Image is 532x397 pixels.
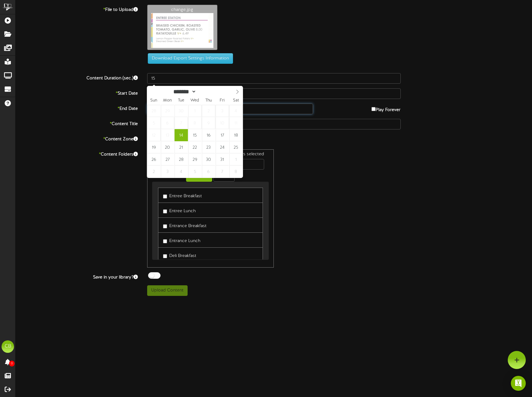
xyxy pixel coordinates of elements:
span: October 26, 2025 [147,153,161,166]
span: October 25, 2025 [229,141,243,153]
span: October 13, 2025 [161,129,174,141]
label: Content Folders [11,149,142,158]
label: Entrance Breakfast [163,221,207,229]
span: October 31, 2025 [216,153,229,166]
span: October 27, 2025 [161,153,174,166]
span: October 17, 2025 [216,129,229,141]
span: Mon [161,99,174,103]
span: October 10, 2025 [216,117,229,129]
span: September 30, 2025 [175,105,188,117]
span: 0 [9,361,15,367]
span: October 8, 2025 [188,117,202,129]
input: Year [196,88,219,95]
input: Entree Lunch [163,209,167,213]
div: Open Intercom Messenger [511,376,526,391]
span: Tue [174,99,188,103]
span: Sun [147,99,161,103]
span: October 15, 2025 [188,129,202,141]
span: October 7, 2025 [175,117,188,129]
span: September 28, 2025 [147,105,161,117]
span: October 4, 2025 [229,105,243,117]
label: Content Title [11,119,142,127]
span: November 1, 2025 [229,153,243,166]
label: Entrance Lunch [163,236,200,244]
span: November 5, 2025 [188,166,202,178]
label: Entree Lunch [163,206,196,214]
div: CB [2,340,14,353]
span: November 2, 2025 [147,166,161,178]
input: Entree Breakfast [163,194,167,198]
span: October 23, 2025 [202,141,215,153]
label: End Date [11,104,142,112]
span: October 22, 2025 [188,141,202,153]
span: October 20, 2025 [161,141,174,153]
span: October 16, 2025 [202,129,215,141]
span: October 5, 2025 [147,117,161,129]
input: Entrance Lunch [163,239,167,243]
span: October 1, 2025 [188,105,202,117]
input: Deli Breakfast [163,254,167,258]
span: October 2, 2025 [202,105,215,117]
span: Fri [215,99,229,103]
span: November 8, 2025 [229,166,243,178]
span: October 19, 2025 [147,141,161,153]
span: November 3, 2025 [161,166,174,178]
span: Wed [188,99,202,103]
span: October 28, 2025 [175,153,188,166]
span: October 11, 2025 [229,117,243,129]
label: Save in your library? [11,272,142,281]
button: Download Export Settings Information [148,53,233,64]
span: October 6, 2025 [161,117,174,129]
label: Play Forever [371,104,400,113]
label: Deli Breakfast [163,251,196,259]
span: October 29, 2025 [188,153,202,166]
span: Thu [202,99,215,103]
a: Download Export Settings Information [145,56,233,61]
span: Sat [229,99,243,103]
span: October 3, 2025 [216,105,229,117]
span: November 7, 2025 [216,166,229,178]
span: November 6, 2025 [202,166,215,178]
label: Entree Breakfast [163,191,202,199]
label: File to Upload [11,5,142,13]
span: October 30, 2025 [202,153,215,166]
span: October 14, 2025 [175,129,188,141]
input: Entrance Breakfast [163,224,167,228]
input: Title of this Content [147,119,401,129]
span: October 12, 2025 [147,129,161,141]
span: September 29, 2025 [161,105,174,117]
span: October 18, 2025 [229,129,243,141]
label: Content Duration (sec.) [11,73,142,82]
label: Start Date [11,88,142,97]
span: November 4, 2025 [175,166,188,178]
button: Upload Content [147,285,188,296]
span: October 24, 2025 [216,141,229,153]
input: Play Forever [371,107,376,111]
span: October 21, 2025 [175,141,188,153]
label: Content Zone [11,134,142,142]
span: October 9, 2025 [202,117,215,129]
